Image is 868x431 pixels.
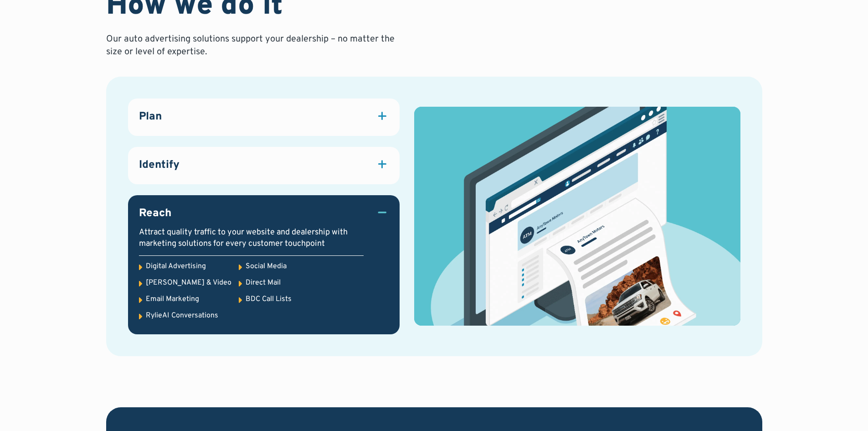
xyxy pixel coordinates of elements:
[139,109,162,125] h3: Plan
[106,33,398,58] p: Our auto advertising solutions support your dealership – no matter the size or level of expertise.
[146,261,206,271] div: Digital Advertising
[146,278,231,288] div: [PERSON_NAME] & Video
[414,107,740,326] img: facebook profile mockup
[146,294,199,304] div: Email Marketing
[246,278,281,288] div: Direct Mail
[146,311,218,321] div: RylieAI Conversations
[139,158,180,173] h3: Identify
[246,294,292,304] div: BDC Call Lists
[139,206,171,222] h3: Reach
[246,261,287,271] div: Social Media
[139,227,364,249] div: Attract quality traffic to your website and dealership with marketing solutions for every custome...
